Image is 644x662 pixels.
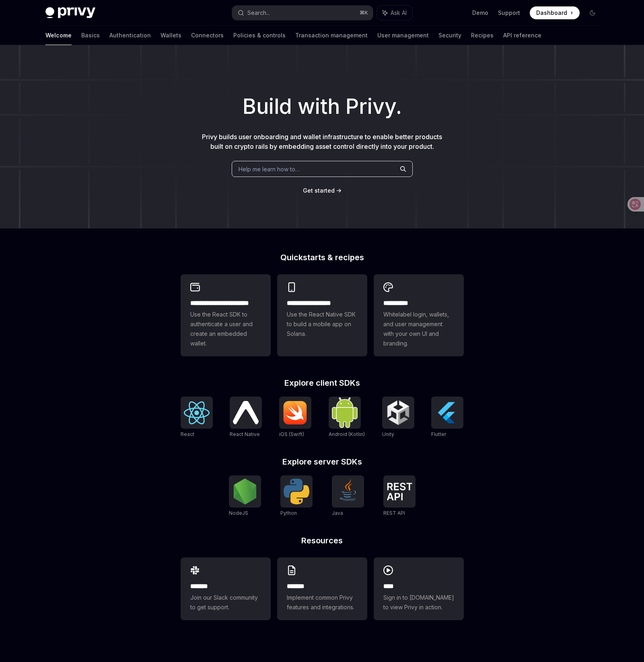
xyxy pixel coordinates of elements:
span: Whitelabel login, wallets, and user management with your own UI and branding. [383,310,454,348]
span: REST API [383,510,405,516]
a: Connectors [191,26,224,45]
img: Flutter [434,400,460,426]
span: Get started [303,187,335,194]
h1: Build with Privy. [13,91,631,122]
a: PythonPython [280,475,313,517]
span: Implement common Privy features and integrations. [287,593,358,612]
button: Toggle dark mode [586,6,599,19]
span: Use the React Native SDK to build a mobile app on Solana. [287,310,358,339]
a: User management [377,26,429,45]
a: ReactReact [181,397,213,438]
a: ****Sign in to [DOMAIN_NAME] to view Privy in action. [374,557,464,620]
span: Use the React SDK to authenticate a user and create an embedded wallet. [190,310,261,348]
span: NodeJS [229,510,248,516]
img: Java [335,479,361,504]
a: **** **Implement common Privy features and integrations. [277,557,367,620]
button: Search...⌘K [232,6,373,20]
span: Flutter [431,431,446,437]
h2: Explore server SDKs [181,458,464,466]
a: Recipes [471,26,494,45]
a: UnityUnity [382,397,414,438]
img: Unity [385,400,411,426]
span: Python [280,510,297,516]
span: Android (Kotlin) [329,431,365,437]
img: Python [284,479,309,504]
a: REST APIREST API [383,475,416,517]
a: iOS (Swift)iOS (Swift) [279,397,311,438]
img: dark logo [45,7,95,19]
span: ⌘ K [360,10,368,16]
a: Support [498,9,520,17]
span: Privy builds user onboarding and wallet infrastructure to enable better products built on crypto ... [202,133,442,150]
a: API reference [503,26,541,45]
a: Authentication [109,26,151,45]
a: Security [438,26,461,45]
span: React [181,431,194,437]
img: Android (Kotlin) [332,397,358,428]
span: Dashboard [536,9,567,17]
h2: Quickstarts & recipes [181,253,464,261]
a: Get started [303,187,335,195]
div: Search... [247,8,270,18]
span: Join our Slack community to get support. [190,593,261,612]
a: Dashboard [530,6,580,19]
span: Help me learn how to… [239,165,300,173]
span: React Native [230,431,260,437]
a: Basics [81,26,100,45]
a: **** **Join our Slack community to get support. [181,557,271,620]
img: React [184,401,210,424]
a: Android (Kotlin)Android (Kotlin) [329,397,365,438]
img: React Native [233,401,259,424]
span: Ask AI [391,9,407,17]
a: **** *****Whitelabel login, wallets, and user management with your own UI and branding. [374,274,464,356]
h2: Resources [181,537,464,545]
a: Transaction management [295,26,368,45]
h2: Explore client SDKs [181,379,464,387]
a: JavaJava [332,475,364,517]
span: Java [332,510,343,516]
span: iOS (Swift) [279,431,304,437]
a: Wallets [160,26,181,45]
img: NodeJS [232,479,258,504]
a: **** **** **** ***Use the React Native SDK to build a mobile app on Solana. [277,274,367,356]
img: iOS (Swift) [282,401,308,425]
span: Sign in to [DOMAIN_NAME] to view Privy in action. [383,593,454,612]
a: React NativeReact Native [230,397,262,438]
a: Welcome [45,26,72,45]
img: REST API [387,483,412,500]
a: NodeJSNodeJS [229,475,261,517]
a: Demo [472,9,488,17]
a: FlutterFlutter [431,397,463,438]
button: Ask AI [377,6,412,20]
a: Policies & controls [233,26,286,45]
span: Unity [382,431,394,437]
